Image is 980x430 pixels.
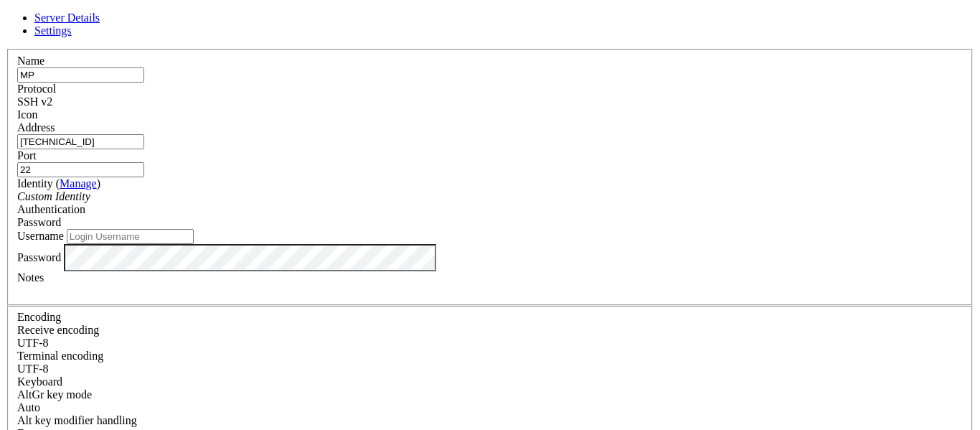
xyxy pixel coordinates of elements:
[17,363,49,375] span: UTF-8
[60,177,97,190] a: Manage
[34,24,72,37] a: Settings
[17,324,99,336] label: Set the expected encoding for data received from the host. If the encodings do not match, visual ...
[17,95,52,108] span: SSH v2
[17,177,100,190] label: Identity
[34,11,100,24] a: Server Details
[17,311,61,323] label: Encoding
[17,108,37,121] label: Icon
[17,401,40,413] span: Auto
[67,229,194,244] input: Login Username
[17,230,64,242] label: Username
[17,162,144,177] input: Port Number
[17,388,92,401] label: Set the expected encoding for data received from the host. If the encodings do not match, visual ...
[17,414,137,426] label: Controls how the Alt key is handled. Escape: Send an ESC prefix. 8-Bit: Add 128 to the typed char...
[17,401,963,414] div: Auto
[17,190,963,203] div: Custom Identity
[17,271,44,284] label: Notes
[17,149,37,162] label: Port
[17,203,85,215] label: Authentication
[17,375,62,388] label: Keyboard
[17,363,963,375] div: UTF-8
[17,216,61,228] span: Password
[17,190,90,202] i: Custom Identity
[17,55,44,67] label: Name
[17,134,144,149] input: Host Name or IP
[17,67,144,83] input: Server Name
[17,337,963,350] div: UTF-8
[17,350,103,362] label: The default terminal encoding. ISO-2022 enables character map translations (like graphics maps). ...
[56,177,100,190] span: ( )
[17,95,963,108] div: SSH v2
[17,83,56,95] label: Protocol
[17,251,61,263] label: Password
[17,337,49,349] span: UTF-8
[17,216,963,229] div: Password
[17,121,55,134] label: Address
